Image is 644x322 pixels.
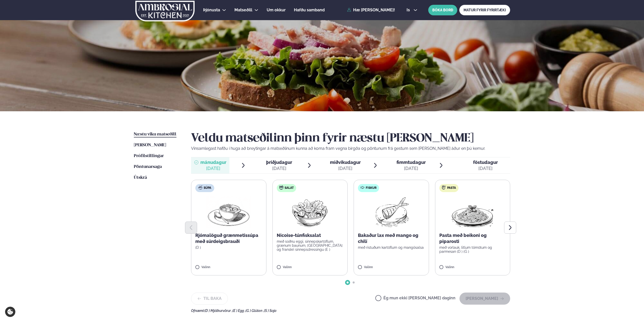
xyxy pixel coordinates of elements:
img: logo [135,1,195,21]
p: Vinsamlegast hafðu í huga að breytingar á matseðlinum kunna að koma fram vegna birgða og pöntunum... [191,146,510,152]
button: Previous slide [185,222,197,234]
img: Salad.png [288,196,332,228]
div: [DATE] [473,165,498,171]
span: Pöntunarsaga [134,165,162,169]
span: föstudagur [473,160,498,165]
div: Ofnæmi: [191,309,510,313]
span: miðvikudagur [330,160,361,165]
span: (E ) Egg , [232,309,246,313]
img: salad.svg [279,186,283,190]
span: [PERSON_NAME] [134,143,166,147]
span: (D ) Mjólkurvörur , [204,309,232,313]
img: Fish.png [369,196,414,228]
span: (G ) Glúten , [246,309,264,313]
img: soup.svg [198,186,202,190]
a: Hafðu samband [294,7,325,13]
p: Nicoise-túnfisksalat [277,232,344,238]
span: Súpa [204,186,211,190]
span: Pasta [447,186,456,190]
span: Matseðill [234,8,252,12]
a: Cookie settings [5,307,15,317]
span: þriðjudagur [266,160,292,165]
img: pasta.svg [442,186,446,190]
h2: Veldu matseðilinn þinn fyrir næstu [PERSON_NAME] [191,131,510,146]
p: Bakaður lax með mango og chilí [358,232,425,244]
p: Rjómalöguð grænmetissúpa með súrdeigsbrauði [195,232,262,244]
div: [DATE] [266,165,292,171]
span: mánudagur [200,160,226,165]
a: MATUR FYRIR FYRIRTÆKI [459,5,510,15]
a: Pöntunarsaga [134,164,162,170]
p: með vorlauk, litlum tómötum og parmesan (D ) (G ) [439,245,506,254]
p: (D ) [195,245,262,249]
div: [DATE] [330,165,361,171]
span: Um okkur [267,8,286,12]
div: [DATE] [200,165,226,171]
span: fimmtudagur [396,160,426,165]
p: Pasta með beikoni og piparosti [439,232,506,244]
a: Næstu viku matseðill [134,131,176,137]
span: Þjónusta [203,8,220,12]
a: Um okkur [267,7,286,13]
p: með ristuðum kartöflum og mangósalsa [358,245,425,249]
span: Go to slide 2 [353,281,355,283]
span: Go to slide 1 [347,281,349,283]
button: Til baka [191,293,228,305]
button: is [403,8,421,12]
span: Salat [285,186,294,190]
a: Prófílstillingar [134,153,164,159]
span: is [407,8,411,12]
span: Hafðu samband [294,8,325,12]
button: BÓKA BORÐ [428,5,457,15]
p: með soðnu eggi, sinnepskartöflum, grænum baunum, [GEOGRAPHIC_DATA] og franskri sinnepsdressingu (E ) [277,239,344,252]
a: Útskrá [134,175,147,181]
button: [PERSON_NAME] [459,293,510,305]
div: [DATE] [396,165,426,171]
span: Fiskur [366,186,377,190]
span: Næstu viku matseðill [134,132,176,136]
a: Þjónusta [203,7,220,13]
img: Soup.png [206,196,251,228]
span: (S ) Soja [264,309,277,313]
img: fish.svg [360,186,364,190]
span: Útskrá [134,175,147,180]
button: Next slide [504,222,516,234]
span: Prófílstillingar [134,154,164,158]
a: [PERSON_NAME] [134,142,166,148]
img: Spagetti.png [450,196,495,228]
a: Matseðill [234,7,252,13]
a: Hæ [PERSON_NAME]! [347,8,395,12]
